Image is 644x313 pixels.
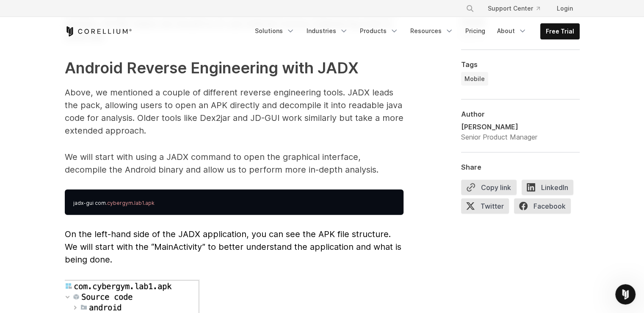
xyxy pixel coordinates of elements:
div: Author [461,109,580,118]
a: Pricing [460,23,490,39]
a: Support Center [481,1,547,16]
a: Corellium Home [65,26,132,36]
strong: Android Reverse Engineering with JADX [65,59,359,77]
button: Search [462,1,478,16]
span: Mobile [464,74,485,83]
span: LinkedIn [522,179,573,195]
a: Resources [405,23,459,39]
a: Login [550,1,580,16]
a: About [492,23,532,39]
span: On the left-hand side of the JADX application, you can see the APK file structure. We will start ... [65,229,401,265]
span: Twitter [461,198,509,213]
span: jadx-gui com [73,200,106,206]
a: Free Trial [541,24,579,39]
a: Twitter [461,198,514,217]
div: Share [461,162,580,171]
a: Products [355,23,404,39]
button: Copy link [461,179,517,195]
div: Senior Product Manager [461,131,537,142]
a: Industries [301,23,353,39]
span: Facebook [514,198,571,213]
a: Solutions [250,23,300,39]
div: [PERSON_NAME] [461,121,537,131]
div: Tags [461,60,580,68]
a: Facebook [514,198,576,217]
span: .cybergym.lab1.apk [106,200,155,206]
a: Mobile [461,72,488,85]
p: We will start with using a JADX command to open the graphical interface, decompile the Android bi... [65,151,404,176]
p: Above, we mentioned a couple of different reverse engineering tools. JADX leads the pack, allowin... [65,86,404,137]
iframe: Intercom live chat [615,284,636,305]
a: LinkedIn [522,179,578,198]
div: Navigation Menu [250,23,580,39]
div: Navigation Menu [456,1,580,16]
